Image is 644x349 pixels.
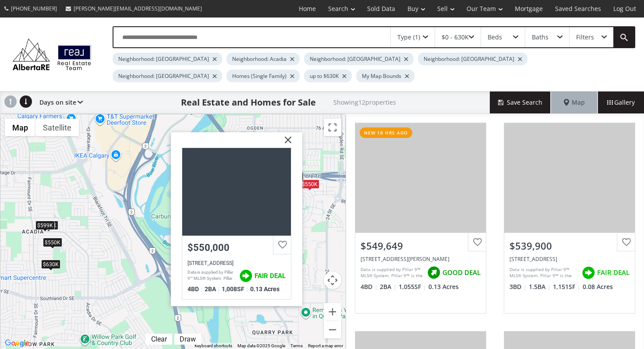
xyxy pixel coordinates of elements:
div: Filters [576,34,594,40]
button: Show street map [5,119,35,136]
span: 2 BA [380,282,396,291]
img: Google [3,338,32,349]
div: Gallery [598,92,644,113]
div: Beds [488,34,502,40]
div: $0 - 630K [442,34,469,40]
div: Data is supplied by Pillar 9™ MLS® System. Pillar 9™ is the owner of the copyright in its MLS® Sy... [510,266,577,279]
div: Draw [177,335,198,343]
div: $629K [39,221,58,230]
img: Logo [9,36,95,72]
div: Clear [149,335,169,343]
img: rating icon [580,264,597,282]
span: 3 BD [510,282,527,291]
div: Neighborhood: [GEOGRAPHIC_DATA] [304,53,414,65]
div: $550,000 [188,242,286,253]
span: 1,151 SF [553,282,580,291]
button: Toggle fullscreen view [324,119,341,136]
span: 4 BD [361,282,378,291]
a: Open this area in Google Maps (opens a new window) [3,338,32,349]
h2: Showing 12 properties [333,99,396,106]
span: 1,008 SF [222,286,248,293]
span: 1.5 BA [529,282,551,291]
span: 0.08 Acres [583,282,613,291]
div: up to $630K [304,70,352,82]
button: Map camera controls [324,271,341,289]
div: Data is supplied by Pillar 9™ MLS® System. Pillar 9™ is the owner of the copyright in its MLS® Sy... [188,269,235,282]
span: 0.13 Acres [428,282,459,291]
button: Save Search [490,92,551,113]
div: $549,649 [361,239,481,253]
a: Report a map error [308,343,343,348]
div: 31 Rivercrest Crescent SE, Calgary, AB T2C 4H5 [188,260,286,266]
button: Zoom out [324,321,341,338]
div: Baths [532,34,548,40]
img: rating icon [425,264,442,282]
div: Neighborhood: Acadia [226,53,300,65]
div: Click to clear. [146,335,172,343]
button: Show satellite imagery [35,119,79,136]
div: $630K [41,260,60,269]
span: 0.13 Acres [250,286,280,293]
h1: Real Estate and Homes for Sale [181,96,316,109]
span: Map data ©2025 Google [237,343,285,348]
div: $550K [43,238,62,247]
div: Homes (Single Family) [226,70,300,82]
div: $539,900 [510,239,630,253]
div: 74 Armstrong Crescent SE, Calgary, AB T2J 0X3 [361,255,481,263]
a: [PERSON_NAME][EMAIL_ADDRESS][DOMAIN_NAME] [61,0,206,17]
div: 71 Rivercrest Circle SE, Calgary, AB T2C 4G4 [510,255,630,263]
div: Type (1) [397,34,420,40]
div: Map [551,92,598,113]
div: Neighborhood: [GEOGRAPHIC_DATA] [418,53,527,65]
span: [PHONE_NUMBER] [11,5,57,12]
img: rating icon [237,267,255,285]
a: Terms [290,343,303,348]
span: 4 BD [188,286,202,293]
button: Keyboard shortcuts [195,343,232,349]
div: Neighborhood: [GEOGRAPHIC_DATA] [113,70,222,82]
button: Zoom in [324,303,341,321]
span: GOOD DEAL [442,268,481,277]
img: x.svg [274,132,296,154]
a: $550,000[STREET_ADDRESS]Data is supplied by Pillar 9™ MLS® System. Pillar 9™ is the owner of the ... [182,148,291,300]
span: Map [564,98,585,107]
span: [PERSON_NAME][EMAIL_ADDRESS][DOMAIN_NAME] [74,5,202,12]
div: Data is supplied by Pillar 9™ MLS® System. Pillar 9™ is the owner of the copyright in its MLS® Sy... [361,266,423,279]
div: $599K [35,221,55,230]
div: $550K [300,180,319,189]
a: $539,900[STREET_ADDRESS]Data is supplied by Pillar 9™ MLS® System. Pillar 9™ is the owner of the ... [495,114,644,322]
span: Gallery [607,98,635,107]
span: FAIR DEAL [597,268,630,277]
div: Neighborhood: [GEOGRAPHIC_DATA] [113,53,222,65]
div: Days on site [35,92,83,113]
span: 1,055 SF [399,282,426,291]
span: FAIR DEAL [255,272,286,280]
div: 31 Rivercrest Crescent SE, Calgary, AB T2C 4H5 [182,148,291,236]
a: new 18 hrs ago$549,649[STREET_ADDRESS][PERSON_NAME]Data is supplied by Pillar 9™ MLS® System. Pil... [346,114,495,322]
span: 2 BA [205,286,219,293]
div: My Map Bounds [356,70,414,82]
div: Click to draw. [174,335,201,343]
